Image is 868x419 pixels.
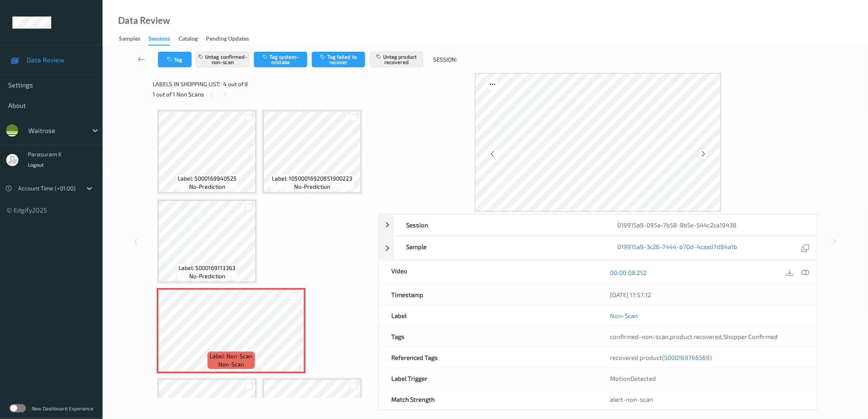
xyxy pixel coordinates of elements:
[379,284,598,305] div: Timestamp
[272,174,352,183] span: Label: 10500016920851900223
[394,236,605,260] div: Sample
[178,34,198,45] div: Catalog
[610,395,805,403] div: alert-non-scan
[148,34,170,46] div: Sessions
[189,272,225,280] span: no-prediction
[118,16,170,25] div: Data Review
[210,352,253,360] span: Label: Non-Scan
[598,368,817,389] div: MotionDetected
[610,291,805,299] div: [DATE] 17:57:12
[119,34,140,45] div: Samples
[218,360,244,369] span: non-scan
[379,347,598,368] div: Referenced Tags
[148,33,178,46] a: Sessions
[370,52,423,67] button: Untag product recovered
[206,34,249,45] div: Pending Updates
[119,33,148,45] a: Samples
[178,174,237,183] span: Label: 5000169940525
[178,33,206,45] a: Catalog
[670,333,722,340] span: product recovered
[379,368,598,389] div: Label Trigger
[379,214,818,236] div: Session019915a9-095a-7b58-9b5e-544c2ca19438
[605,215,817,235] div: 019915a9-095a-7b58-9b5e-544c2ca19438
[153,80,220,88] span: Labels in shopping list:
[610,354,712,361] span: recovered product
[379,236,818,260] div: Sample019915a9-3c26-7444-b70d-4caad7d84a1b
[223,80,248,88] span: 4 out of 9
[179,264,236,272] span: Label: 5000169113363
[724,333,778,340] span: Shopper Confirmed
[394,215,605,235] div: Session
[662,354,712,361] span: (5000169766569)
[610,311,638,320] a: Non-Scan
[189,183,225,191] span: no-prediction
[379,305,598,326] div: Label
[153,89,372,99] div: 1 out of 1 Non Scans
[254,52,307,67] button: Tag system-mistake
[610,268,647,277] a: 00:00:08.252
[206,33,257,45] a: Pending Updates
[379,389,598,410] div: Match Strength
[379,261,598,284] div: Video
[294,183,330,191] span: no-prediction
[379,326,598,347] div: Tags
[610,333,778,340] span: , ,
[434,55,457,64] span: Session:
[618,243,738,254] a: 019915a9-3c26-7444-b70d-4caad7d84a1b
[196,52,249,67] button: Untag confirmed-non-scan
[610,333,669,340] span: confirmed-non-scan
[312,52,365,67] button: Tag failed to recover
[158,52,192,67] button: Tag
